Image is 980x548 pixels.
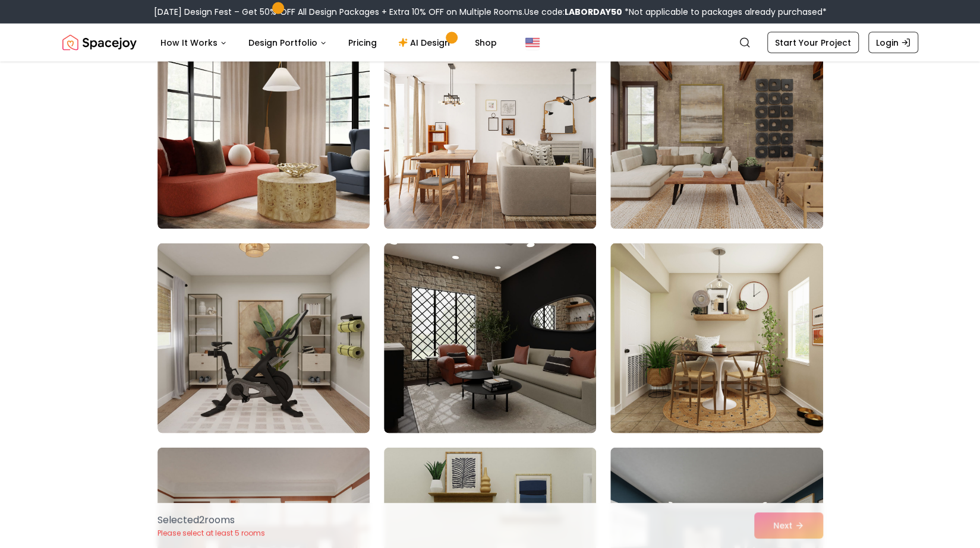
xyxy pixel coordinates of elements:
a: AI Design [389,31,463,55]
a: Login [868,32,918,53]
span: Use code: [524,6,622,18]
a: Start Your Project [767,32,859,53]
img: Room room-26 [384,243,596,433]
div: [DATE] Design Fest – Get 50% OFF All Design Packages + Extra 10% OFF on Multiple Rooms. [154,6,827,18]
button: Design Portfolio [239,31,336,55]
b: LABORDAY50 [565,6,622,18]
p: Selected 2 room s [157,513,265,527]
img: Spacejoy Logo [62,31,137,55]
img: Room room-23 [384,39,596,229]
nav: Global [62,24,918,62]
span: *Not applicable to packages already purchased* [622,6,827,18]
nav: Main [151,31,506,55]
a: Spacejoy [62,31,137,55]
p: Please select at least 5 rooms [157,528,265,538]
a: Shop [465,31,506,55]
button: How It Works [151,31,237,55]
img: Room room-27 [610,243,823,433]
img: United States [525,36,540,50]
a: Pricing [339,31,386,55]
img: Room room-22 [157,39,370,229]
img: Room room-24 [610,39,823,229]
img: Room room-25 [157,243,370,433]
